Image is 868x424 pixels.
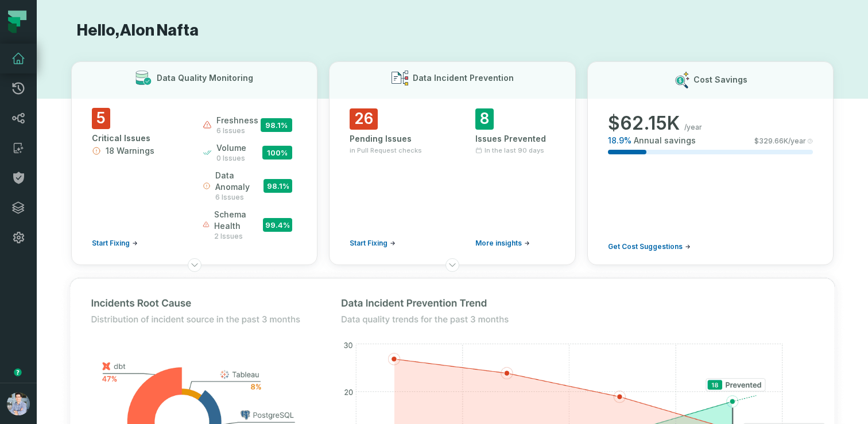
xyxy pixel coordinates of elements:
span: schema health [214,209,263,232]
div: Tooltip anchor [13,367,23,378]
span: 99.4 % [263,218,292,232]
button: Data Incident Prevention26Pending Issuesin Pull Request checksStart Fixing8Issues PreventedIn the... [329,61,575,265]
span: Start Fixing [350,239,387,248]
span: 6 issues [215,193,263,202]
span: 2 issues [214,232,263,241]
button: Cost Savings$62.15K/year18.9%Annual savings$329.66K/yearGet Cost Suggestions [587,61,834,265]
div: Pending Issues [350,133,429,145]
div: Critical Issues [92,133,182,144]
button: Data Quality Monitoring5Critical Issues18 WarningsStart Fixingfreshness6 issues98.1%volume0 issue... [71,61,317,265]
img: avatar of Alon Nafta [7,392,30,415]
h3: Data Quality Monitoring [157,72,253,84]
span: Start Fixing [92,239,130,248]
a: Start Fixing [350,239,396,248]
span: 18 Warnings [106,145,154,157]
span: 98.1 % [263,179,292,193]
span: 6 issues [216,126,258,135]
span: 26 [350,108,378,130]
span: $ 62.15K [608,112,680,135]
span: in Pull Request checks [350,146,422,155]
span: volume [216,142,246,154]
span: Annual savings [634,135,696,146]
h1: Hello, Alon Nafta [71,21,834,41]
span: 100 % [262,146,292,160]
span: In the last 90 days [485,146,544,155]
span: /year [684,123,702,132]
span: 8 [475,108,494,130]
h3: Data Incident Prevention [413,72,514,84]
span: 98.1 % [261,118,292,132]
span: 0 issues [216,154,246,163]
a: More insights [475,239,530,248]
span: Get Cost Suggestions [608,242,683,251]
span: 5 [92,108,110,129]
a: Start Fixing [92,239,138,248]
span: 18.9 % [608,135,631,146]
span: More insights [475,239,522,248]
span: $ 329.66K /year [754,137,806,146]
a: Get Cost Suggestions [608,242,691,251]
span: data anomaly [215,170,263,193]
div: Issues Prevented [475,133,555,145]
h3: Cost Savings [693,74,747,85]
span: freshness [216,115,258,126]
